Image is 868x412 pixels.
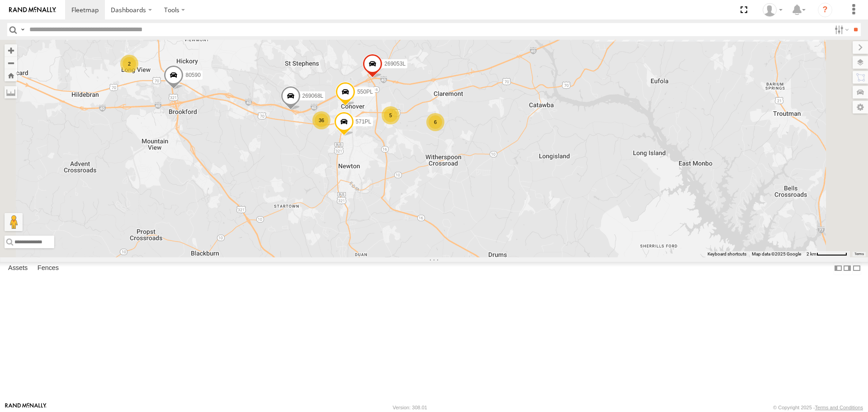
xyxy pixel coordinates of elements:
[854,252,864,256] a: Terms (opens in new tab)
[382,106,400,124] div: 5
[773,405,863,410] div: © Copyright 2025 -
[120,55,138,73] div: 2
[759,3,786,17] div: Zack Abernathy
[852,262,861,275] label: Hide Summary Table
[5,86,17,99] label: Measure
[5,44,17,57] button: Zoom in
[708,251,746,257] button: Keyboard shortcuts
[818,3,832,17] i: ?
[804,251,850,257] button: Map Scale: 2 km per 64 pixels
[9,7,56,13] img: rand-logo.svg
[426,113,444,131] div: 6
[357,89,373,95] span: 550PL
[356,118,372,125] span: 571PL
[5,403,47,412] a: Visit our Website
[843,262,852,275] label: Dock Summary Table to the Right
[5,69,17,81] button: Zoom Home
[19,23,26,36] label: Search Query
[5,57,17,69] button: Zoom out
[393,405,427,410] div: Version: 308.01
[834,262,843,275] label: Dock Summary Table to the Left
[302,93,324,99] span: 269068L
[33,262,63,275] label: Fences
[853,101,868,114] label: Map Settings
[312,111,330,129] div: 36
[4,262,32,275] label: Assets
[185,72,200,78] span: 80590
[752,251,801,256] span: Map data ©2025 Google
[815,405,863,410] a: Terms and Conditions
[384,61,406,67] span: 269053L
[831,23,850,36] label: Search Filter Options
[5,213,23,231] button: Drag Pegman onto the map to open Street View
[807,251,816,256] span: 2 km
